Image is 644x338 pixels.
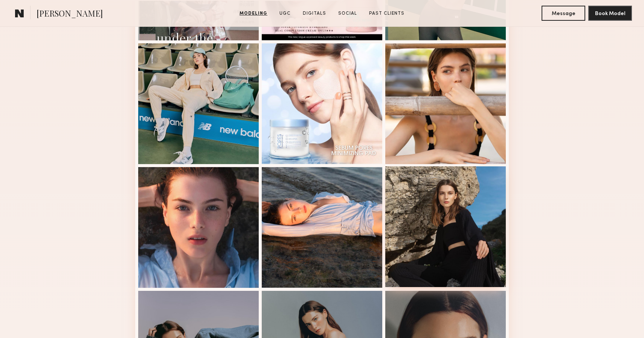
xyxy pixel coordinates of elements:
a: Digitals [300,10,329,17]
a: Book Model [588,10,632,16]
a: Social [335,10,360,17]
a: Modeling [237,10,270,17]
button: Message [542,6,585,21]
button: Book Model [588,6,632,21]
span: [PERSON_NAME] [37,8,103,21]
a: UGC [276,10,294,17]
a: Past Clients [366,10,407,17]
